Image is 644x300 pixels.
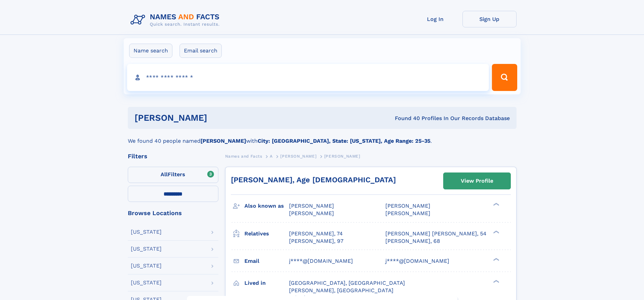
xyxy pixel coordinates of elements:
[289,210,334,216] span: [PERSON_NAME]
[244,277,289,289] h3: Lived in
[270,154,273,159] span: A
[444,173,510,189] a: View Profile
[131,280,162,285] div: [US_STATE]
[408,11,462,27] a: Log In
[385,237,440,245] a: [PERSON_NAME], 68
[231,176,396,184] a: [PERSON_NAME], Age [DEMOGRAPHIC_DATA]
[385,210,430,216] span: [PERSON_NAME]
[289,280,405,286] span: [GEOGRAPHIC_DATA], [GEOGRAPHIC_DATA]
[131,263,162,269] div: [US_STATE]
[492,279,500,283] div: ❯
[280,152,316,160] a: [PERSON_NAME]
[324,154,360,159] span: [PERSON_NAME]
[127,64,489,91] input: search input
[128,129,517,145] div: We found 40 people named with .
[128,210,218,216] div: Browse Locations
[200,138,246,144] b: [PERSON_NAME]
[225,152,262,160] a: Names and Facts
[462,11,517,27] a: Sign Up
[280,154,316,159] span: [PERSON_NAME]
[161,171,168,178] span: All
[492,257,500,261] div: ❯
[289,237,343,245] a: [PERSON_NAME], 97
[244,255,289,267] h3: Email
[492,202,500,207] div: ❯
[131,229,162,235] div: [US_STATE]
[385,230,486,237] a: [PERSON_NAME] [PERSON_NAME], 54
[492,230,500,234] div: ❯
[131,246,162,252] div: [US_STATE]
[461,173,493,189] div: View Profile
[128,153,218,159] div: Filters
[244,200,289,212] h3: Also known as
[289,287,393,294] span: [PERSON_NAME], [GEOGRAPHIC_DATA]
[492,64,517,91] button: Search Button
[289,203,334,209] span: [PERSON_NAME]
[180,44,222,58] label: Email search
[128,11,225,29] img: Logo Names and Facts
[301,115,510,122] div: Found 40 Profiles In Our Records Database
[385,203,430,209] span: [PERSON_NAME]
[135,114,301,122] h1: [PERSON_NAME]
[128,167,218,183] label: Filters
[258,138,430,144] b: City: [GEOGRAPHIC_DATA], State: [US_STATE], Age Range: 25-35
[129,44,172,58] label: Name search
[289,230,343,237] a: [PERSON_NAME], 74
[270,152,273,160] a: A
[244,228,289,239] h3: Relatives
